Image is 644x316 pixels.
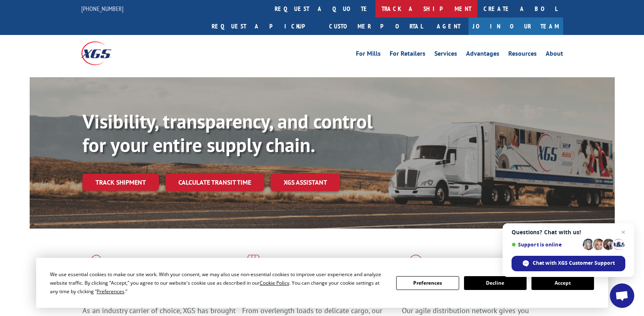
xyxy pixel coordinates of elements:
[434,50,457,59] a: Services
[260,279,289,286] span: Cookie Policy
[82,174,159,191] a: Track shipment
[165,174,264,191] a: Calculate transit time
[466,50,499,59] a: Advantages
[618,227,628,237] span: Close chat
[82,109,373,157] b: Visibility, transparency, and control for your entire supply chain.
[242,255,261,276] img: xgs-icon-focused-on-flooring-red
[82,255,108,276] img: xgs-icon-total-supply-chain-intelligence-red
[396,276,459,290] button: Preferences
[512,242,580,248] span: Support is online
[390,50,425,59] a: For Retailers
[36,258,608,308] div: Cookie Consent Prompt
[50,270,386,296] div: We use essential cookies to make our site work. With your consent, we may also use non-essential ...
[512,229,625,235] span: Questions? Chat with us!
[610,283,634,308] div: Open chat
[546,50,563,59] a: About
[356,50,381,59] a: For Mills
[468,17,563,35] a: Join Our Team
[508,50,537,59] a: Resources
[97,288,124,295] span: Preferences
[464,276,527,290] button: Decline
[81,4,124,13] a: [PHONE_NUMBER]
[429,17,468,35] a: Agent
[533,259,615,267] span: Chat with XGS Customer Support
[512,256,625,271] div: Chat with XGS Customer Support
[271,174,340,191] a: XGS ASSISTANT
[531,276,594,290] button: Accept
[323,17,429,35] a: Customer Portal
[402,255,430,276] img: xgs-icon-flagship-distribution-model-red
[206,17,323,35] a: Request a pickup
